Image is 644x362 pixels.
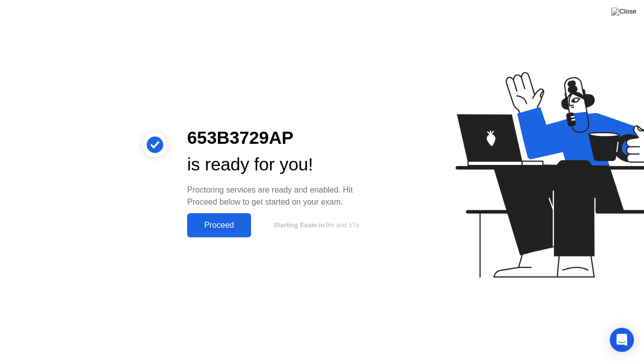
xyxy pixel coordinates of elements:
[187,125,374,151] div: 653B3729AP
[611,8,636,16] img: Close
[190,221,248,230] div: Proceed
[187,213,251,237] button: Proceed
[326,221,359,229] span: 9m and 57s
[256,216,374,235] button: Starting Exam in9m and 57s
[187,184,374,208] div: Proctoring services are ready and enabled. Hit Proceed below to get started on your exam.
[187,151,374,178] div: is ready for you!
[610,328,634,352] div: Open Intercom Messenger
